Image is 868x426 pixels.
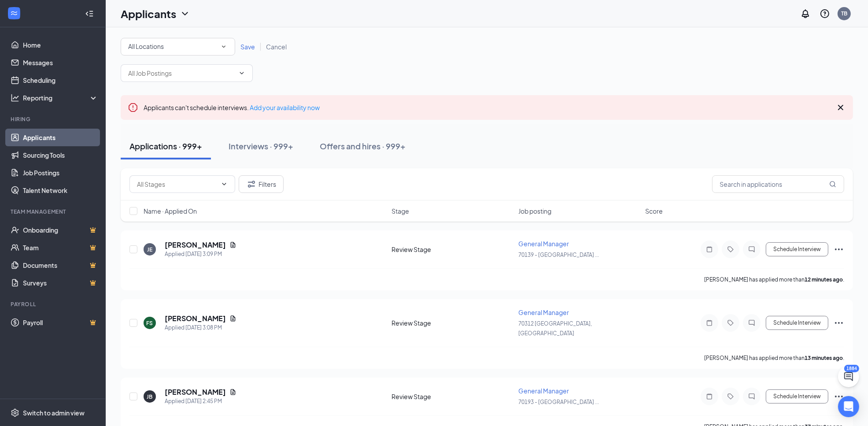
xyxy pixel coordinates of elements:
div: Payroll [11,300,96,308]
svg: Notifications [800,8,811,19]
div: Applied [DATE] 3:09 PM [165,250,236,259]
div: Review Stage [392,392,513,401]
b: 12 minutes ago [805,276,843,283]
a: Add your availability now [250,104,320,111]
div: Review Stage [392,245,513,254]
svg: ChevronDown [238,70,245,77]
a: Scheduling [23,71,98,89]
span: General Manager [518,308,569,316]
h5: [PERSON_NAME] [165,387,226,397]
svg: Ellipses [834,244,844,255]
span: General Manager [518,240,569,248]
span: All Locations [128,42,164,50]
div: Applications · 999+ [129,141,202,152]
svg: Error [128,102,138,113]
span: Name · Applied On [144,207,197,215]
div: 1884 [844,365,859,372]
svg: Cross [835,102,846,113]
svg: Settings [11,408,19,417]
div: All Locations [128,41,228,52]
svg: SmallChevronDown [220,43,228,51]
svg: Tag [725,393,736,400]
svg: QuestionInfo [820,8,830,19]
div: JB [147,393,153,400]
div: Hiring [11,115,96,123]
svg: Ellipses [834,391,844,402]
span: 70193 - [GEOGRAPHIC_DATA] ... [518,399,599,405]
svg: ChatInactive [746,246,757,253]
a: Messages [23,54,98,71]
b: 13 minutes ago [805,355,843,361]
svg: WorkstreamLogo [10,9,18,18]
div: Applied [DATE] 3:08 PM [165,323,236,332]
svg: Document [229,389,236,396]
div: Reporting [23,93,99,102]
button: Schedule Interview [766,389,828,404]
span: Job posting [518,207,551,215]
span: Cancel [266,43,287,51]
button: Schedule Interview [766,242,828,256]
svg: Document [229,241,236,248]
span: Stage [392,207,410,215]
span: Applicants can't schedule interviews. [144,104,320,111]
a: Talent Network [23,182,98,199]
div: Switch to admin view [23,408,85,417]
svg: ChatActive [843,371,854,382]
a: TeamCrown [23,239,98,256]
button: Filter Filters [239,175,284,193]
a: DocumentsCrown [23,256,98,274]
svg: Analysis [11,93,19,102]
span: 70312 [GEOGRAPHIC_DATA], [GEOGRAPHIC_DATA] [518,320,592,337]
svg: Note [704,319,715,326]
div: TB [841,10,847,17]
h5: [PERSON_NAME] [165,240,226,250]
div: FS [147,319,153,327]
h1: Applicants [121,6,176,21]
svg: Ellipses [834,318,844,328]
a: OnboardingCrown [23,221,98,239]
svg: Tag [725,319,736,326]
input: Search in applications [712,175,844,193]
h5: [PERSON_NAME] [165,314,226,323]
a: Job Postings [23,164,98,182]
svg: Collapse [85,9,94,18]
input: All Job Postings [128,68,235,78]
a: Sourcing Tools [23,146,98,164]
a: Home [23,36,98,54]
span: General Manager [518,387,569,395]
svg: Document [229,315,236,322]
span: Save [240,43,255,51]
div: Applied [DATE] 2:45 PM [165,397,236,406]
svg: Tag [725,246,736,253]
button: ChatActive [838,366,859,387]
svg: MagnifyingGlass [829,181,836,188]
div: Team Management [11,208,96,215]
a: Applicants [23,129,98,146]
input: All Stages [137,179,217,189]
div: Offers and hires · 999+ [320,141,406,152]
svg: ChatInactive [746,319,757,326]
p: [PERSON_NAME] has applied more than . [704,276,844,283]
svg: ChatInactive [746,393,757,400]
svg: Note [704,393,715,400]
svg: ChevronDown [221,181,228,188]
div: Open Intercom Messenger [838,396,859,417]
div: Interviews · 999+ [229,141,293,152]
button: Schedule Interview [766,316,828,330]
span: 70139 - [GEOGRAPHIC_DATA] ... [518,252,599,258]
div: Review Stage [392,319,513,327]
svg: Note [704,246,715,253]
span: Score [645,207,663,215]
svg: Filter [246,179,257,189]
svg: ChevronDown [180,8,190,19]
a: SurveysCrown [23,274,98,292]
div: JE [147,246,152,253]
p: [PERSON_NAME] has applied more than . [704,354,844,362]
a: PayrollCrown [23,314,98,331]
